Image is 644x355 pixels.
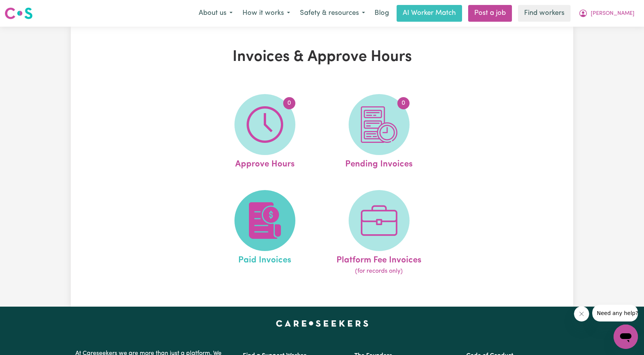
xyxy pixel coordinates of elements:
a: Approve Hours [210,94,320,171]
span: Need any help? [5,5,46,11]
span: (for records only) [355,267,403,276]
a: Pending Invoices [324,94,434,171]
span: 0 [283,97,295,109]
span: Approve Hours [235,155,295,171]
button: Safety & resources [295,5,370,21]
iframe: Close message [574,306,589,321]
a: Careseekers logo [5,5,33,22]
img: Careseekers logo [5,6,33,20]
a: AI Worker Match [397,5,462,22]
a: Paid Invoices [210,190,320,276]
a: Post a job [468,5,512,22]
button: About us [194,5,238,21]
a: Platform Fee Invoices(for records only) [324,190,434,276]
span: [PERSON_NAME] [591,10,634,18]
span: 0 [397,97,410,109]
iframe: Message from company [592,305,638,321]
span: Paid Invoices [238,251,291,267]
h1: Invoices & Approve Hours [159,48,485,66]
a: Blog [370,5,394,22]
span: Platform Fee Invoices [336,251,421,267]
a: Find workers [518,5,571,22]
button: My Account [574,5,639,21]
span: Pending Invoices [345,155,413,171]
iframe: Button to launch messaging window [614,325,638,349]
a: Careseekers home page [276,320,368,326]
button: How it works [238,5,295,21]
